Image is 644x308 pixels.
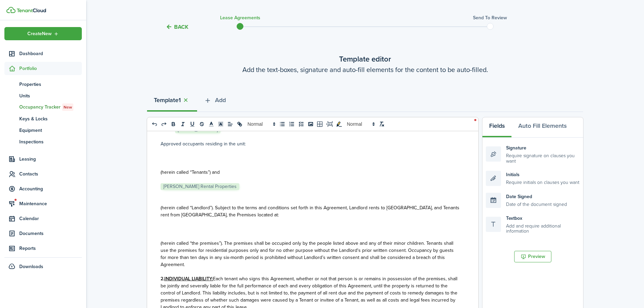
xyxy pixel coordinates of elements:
button: bold [169,120,178,128]
span: Properties [19,81,82,88]
button: list: ordered [287,120,296,128]
span: Dashboard [19,50,82,57]
button: Add [197,92,233,112]
button: table-better [315,120,325,128]
span: (herein called “Tenants”) and [161,169,220,176]
span: [PERSON_NAME] Rental Properties [161,183,239,190]
span: Add [215,96,226,105]
button: italic [178,120,188,128]
span: (herein called “the premises”). The premises shall be occupied only by the people listed above an... [161,240,454,268]
wizard-step-header-description: Add the text-boxes, signature and auto-fill elements for the content to be auto-filled. [147,65,583,75]
button: image [306,120,315,128]
button: clean [377,120,386,128]
img: TenantCloud [6,7,16,13]
button: Fields [482,117,511,138]
button: Close tab [181,96,190,104]
a: Equipment [4,124,82,136]
span: Occupancy Tracker [19,103,82,111]
u: INDIVIDUAL LIABILITY: [164,275,213,282]
strong: Template [154,96,178,105]
span: Documents [19,230,82,237]
span: Units [19,92,82,99]
span: Downloads [19,263,43,270]
span: Calendar [19,215,82,222]
h3: Send to review [473,14,507,21]
button: underline [188,120,197,128]
p: Approved occupants residing in the unit: [161,140,460,147]
button: Back [166,23,188,30]
span: Accounting [19,185,82,192]
span: Reports [19,245,82,252]
span: Maintenance [19,200,82,207]
a: Occupancy TrackerNew [4,101,82,113]
button: Preview [514,251,551,262]
button: undo: undo [150,120,159,128]
button: Open menu [4,27,82,40]
a: Keys & Locks [4,113,82,124]
button: Auto Fill Elements [511,117,573,138]
span: New [64,104,72,110]
span: Contacts [19,170,82,177]
button: list: check [296,120,306,128]
span: Leasing [19,156,82,163]
a: Inspections [4,136,82,147]
button: list: bullet [278,120,287,128]
span: Create New [27,31,52,36]
h3: Lease Agreements [220,14,260,21]
a: Dashboard [4,47,82,60]
button: redo: redo [159,120,169,128]
span: (herein called “Landlord”). Subject to the terms and conditions set forth in this Agreement, Land... [161,204,459,218]
strong: 2. [161,275,213,282]
span: Inspections [19,138,82,145]
wizard-step-header-title: Template editor [147,53,583,65]
span: Equipment [19,127,82,134]
button: link [235,120,244,128]
img: TenantCloud [17,8,46,13]
span: Portfolio [19,65,82,72]
strong: 1 [178,96,181,105]
button: toggleMarkYellow: markYellow [334,120,344,128]
button: pageBreak [325,120,334,128]
span: Keys & Locks [19,115,82,122]
a: Reports [4,242,82,255]
a: Units [4,90,82,101]
a: Properties [4,78,82,90]
button: strike [197,120,207,128]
